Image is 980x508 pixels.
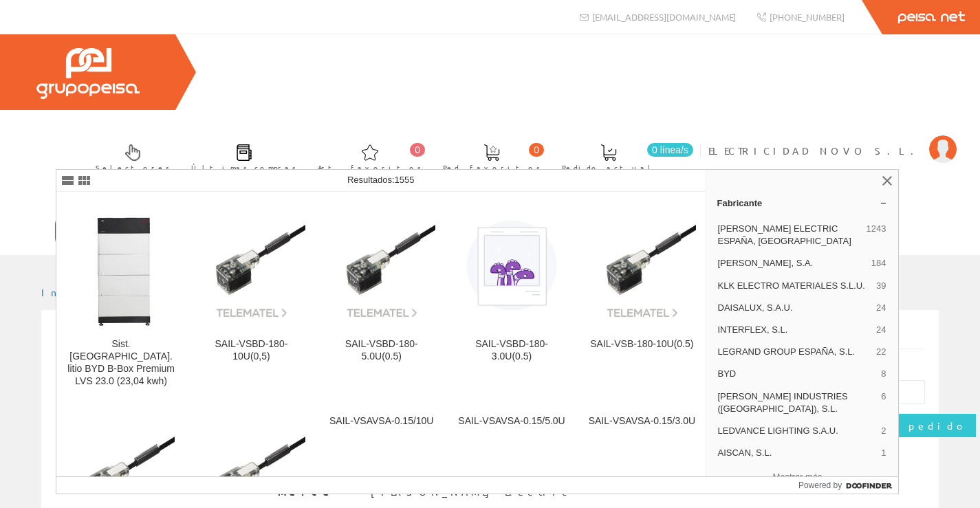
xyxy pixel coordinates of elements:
[876,280,886,292] span: 39
[718,302,871,314] span: DAISALUX, S.A.U.
[177,133,303,180] a: Últimas compras
[186,192,316,404] a: SAIL-VSBD-180-10U(0,5) SAIL-VSBD-180-10U(0,5)
[718,390,876,415] span: [PERSON_NAME] INDUSTRIES ([GEOGRAPHIC_DATA]), S.L.
[712,465,893,488] button: Mostrar más…
[588,415,695,428] div: SAIL-VSAVSA-0.15/3.0U
[56,192,186,404] a: Sist. almacen. litio BYD B-Box Premium LVS 23.0 (23,04 kwh) Sist. [GEOGRAPHIC_DATA]. litio BYD B-...
[588,338,695,351] div: SAIL-VSB-180-10U(0.5)
[718,425,876,437] span: LEDVANCE LIGHTING S.A.U.
[647,143,693,157] span: 0 línea/s
[318,161,422,175] span: Art. favoritos
[588,212,695,319] img: SAIL-VSB-180-10U(0.5)
[718,280,871,292] span: KLK ELECTRO MATERIALES S.L.U.
[881,425,886,437] span: 2
[410,143,425,157] span: 0
[328,338,435,363] div: SAIL-VSBD-180-5.0U(0.5)
[876,302,886,314] span: 24
[191,161,296,175] span: Últimas compras
[592,11,736,23] span: [EMAIL_ADDRESS][DOMAIN_NAME]
[562,161,655,175] span: Pedido actual
[770,11,845,23] span: [PHONE_NUMBER]
[41,286,100,298] a: Inicio
[347,175,415,185] span: Resultados:
[718,324,871,336] span: INTERFLEX, S.L.
[881,447,886,459] span: 1
[328,212,435,319] img: SAIL-VSBD-180-5.0U(0.5)
[876,346,886,358] span: 22
[881,368,886,380] span: 8
[871,257,886,269] span: 184
[876,324,886,336] span: 24
[881,390,886,415] span: 6
[798,477,898,494] a: Powered by
[718,368,876,380] span: BYD
[447,192,576,404] a: SAIL-VSBD-180-3.0U(0.5) SAIL-VSBD-180-3.0U(0.5)
[82,133,177,180] a: Selectores
[718,346,871,358] span: LEGRAND GROUP ESPAÑA, S.L.
[80,203,162,327] img: Sist. almacen. litio BYD B-Box Premium LVS 23.0 (23,04 kwh)
[197,338,305,363] div: SAIL-VSBD-180-10U(0,5)
[197,212,305,319] img: SAIL-VSBD-180-10U(0,5)
[395,175,415,185] span: 1555
[867,223,886,247] span: 1243
[36,48,140,99] img: Grupo Peisa
[328,415,435,428] div: SAIL-VSAVSA-0.15/10U
[67,338,175,388] div: Sist. [GEOGRAPHIC_DATA]. litio BYD B-Box Premium LVS 23.0 (23,04 kwh)
[577,192,706,404] a: SAIL-VSB-180-10U(0.5) SAIL-VSB-180-10U(0.5)
[529,143,544,157] span: 0
[706,192,898,214] a: Fabricante
[458,338,565,363] div: SAIL-VSBD-180-3.0U(0.5)
[718,257,866,269] span: [PERSON_NAME], S.A.
[708,133,957,146] a: ELECTRICIDAD NOVO S.L.
[317,192,446,404] a: SAIL-VSBD-180-5.0U(0.5) SAIL-VSBD-180-5.0U(0.5)
[718,447,876,459] span: AISCAN, S.L.
[458,415,565,428] div: SAIL-VSAVSA-0.15/5.0U
[718,223,861,247] span: [PERSON_NAME] ELECTRIC ESPAÑA, [GEOGRAPHIC_DATA]
[708,144,922,157] span: ELECTRICIDAD NOVO S.L.
[798,479,842,492] span: Powered by
[443,161,541,175] span: Ped. favoritos
[458,212,565,319] img: SAIL-VSBD-180-3.0U(0.5)
[96,161,170,175] span: Selectores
